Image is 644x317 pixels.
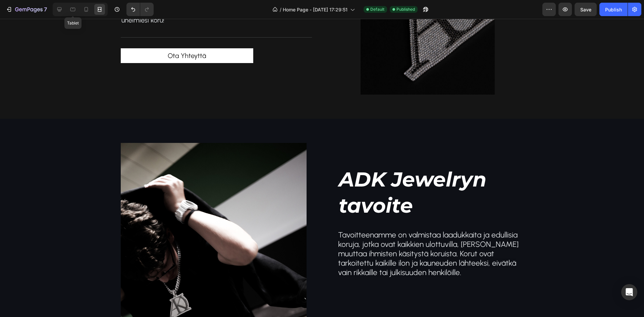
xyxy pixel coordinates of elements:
[168,31,206,43] p: Ota Yhteyttä
[126,3,154,16] div: Undo/Redo
[621,284,637,300] div: Open Intercom Messenger
[283,6,347,13] span: Home Page - [DATE] 17:29:51
[370,6,384,12] span: Default
[121,30,253,44] a: Ota Yhteyttä
[605,6,622,13] div: Publish
[337,146,523,201] h2: ADK Jewelryn tavoite
[44,5,47,13] p: 7
[599,3,628,16] button: Publish
[396,6,415,12] span: Published
[575,3,597,16] button: Save
[338,211,519,259] span: Tavoitteenamme on valmistaa laadukkaita ja edullisia koruja, jotka ovat kaikkien ulottuvilla, [PE...
[3,3,50,16] button: 7
[280,6,281,13] span: /
[580,7,591,12] span: Save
